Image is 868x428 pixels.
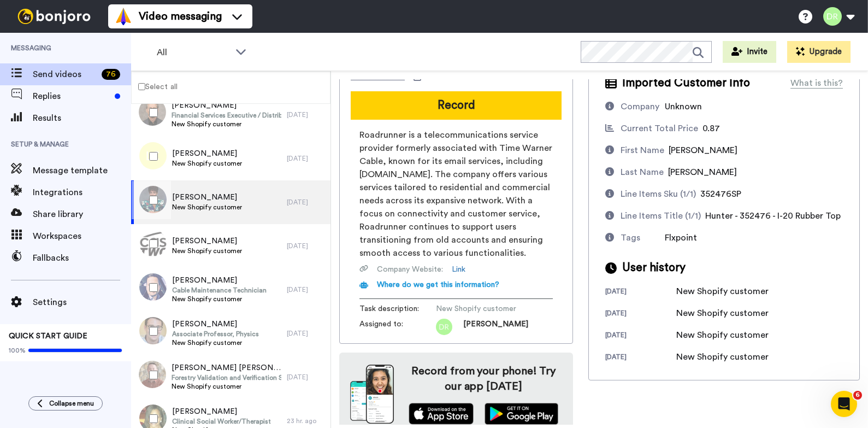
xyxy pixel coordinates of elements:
div: [DATE] [287,373,325,382]
img: download [350,365,394,424]
h4: Record from your phone! Try our app [DATE] [405,363,562,394]
span: New Shopify customer [172,159,242,168]
span: Imported Customer Info [622,75,750,91]
div: First Name [621,144,664,157]
span: Roadrunner is a telecommunications service provider formerly associated with Time Warner Cable, k... [359,128,553,260]
img: dr.png [436,319,452,335]
span: 0.87 [702,124,720,133]
div: [DATE] [605,331,676,342]
div: [DATE] [287,110,325,119]
div: New Shopify customer [676,307,769,320]
span: User history [622,260,686,276]
img: appstore [409,403,474,425]
span: Collapse menu [49,399,94,408]
span: [PERSON_NAME] [463,319,528,335]
span: New Shopify customer [172,247,242,255]
span: New Shopify customer [172,120,281,128]
button: Invite [723,41,776,63]
div: [DATE] [605,309,676,320]
span: Company Website : [377,264,443,275]
span: [PERSON_NAME] [172,100,281,111]
span: Associate Professor, Physics [172,330,259,338]
span: [PERSON_NAME] [669,146,737,155]
button: Collapse menu [28,396,103,411]
span: 6 [853,391,862,400]
a: Link [452,264,465,275]
div: New Shopify customer [676,329,769,342]
div: [DATE] [287,329,325,338]
span: New Shopify customer [172,338,259,347]
span: New Shopify customer [172,382,281,391]
span: Hunter - 352476 - I-20 Rubber Top [705,212,841,220]
span: Cable Maintenance Technician [172,286,267,295]
span: Assigned to: [359,319,436,335]
span: New Shopify customer [436,303,540,314]
span: Video messaging [139,9,222,24]
div: New Shopify customer [676,285,769,298]
span: [PERSON_NAME] [172,192,242,203]
div: [DATE] [287,198,325,207]
span: QUICK START GUIDE [9,332,87,340]
span: 352476SP [700,190,741,198]
iframe: Intercom live chat [831,391,857,417]
span: Settings [33,296,131,309]
img: playstore [485,403,558,425]
span: [PERSON_NAME] [172,275,267,286]
span: New Shopify customer [172,203,242,212]
span: Send videos [33,68,97,81]
div: Line Items Sku (1/1) [621,187,696,201]
span: [PERSON_NAME] [668,168,737,177]
div: [DATE] [287,285,325,294]
button: Record [351,91,562,120]
div: Company [621,100,659,113]
div: Tags [621,231,640,244]
span: Fallbacks [33,251,131,265]
div: [DATE] [287,242,325,250]
span: Clinical Social Worker/Therapist [172,417,271,426]
span: New Shopify customer [172,295,267,303]
label: Select all [132,80,178,93]
div: What is this? [790,77,843,90]
span: Share library [33,208,131,221]
div: 23 hr. ago [287,417,325,425]
span: Financial Services Executive / Distribution Leader [172,111,281,120]
span: Workspaces [33,230,131,243]
span: [PERSON_NAME] [PERSON_NAME] [172,362,281,373]
span: All [157,46,230,59]
div: Line Items Title (1/1) [621,209,701,222]
span: [PERSON_NAME] [172,148,242,159]
span: Integrations [33,186,131,199]
div: [DATE] [605,287,676,298]
button: Upgrade [787,41,851,63]
span: [PERSON_NAME] [172,236,242,247]
div: 76 [102,69,120,80]
span: Task description : [359,303,436,314]
div: New Shopify customer [676,350,769,363]
span: [PERSON_NAME] [172,406,271,417]
span: Results [33,112,131,125]
div: [DATE] [605,353,676,363]
img: vm-color.svg [115,8,132,25]
span: Where do we get this information? [377,281,499,289]
span: Flxpoint [665,233,697,242]
span: [PERSON_NAME] [172,319,259,330]
span: Message template [33,164,131,177]
span: Unknown [665,102,702,111]
div: [DATE] [287,154,325,163]
span: 100% [9,346,26,355]
div: Last Name [621,166,664,179]
span: Forestry Validation and Verification Sector Manager [172,373,281,382]
span: Replies [33,90,110,103]
img: bj-logo-header-white.svg [13,9,95,24]
input: Select all [138,83,145,90]
div: Current Total Price [621,122,698,135]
